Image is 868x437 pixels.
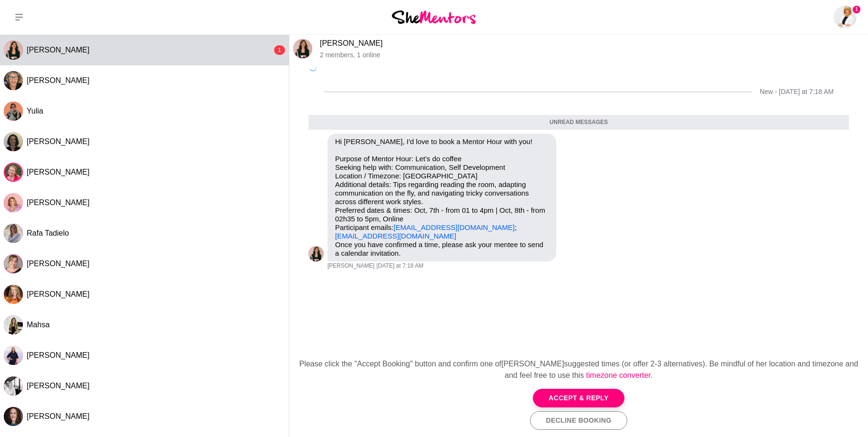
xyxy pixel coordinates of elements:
span: [PERSON_NAME] [27,76,90,84]
div: Julia Ridout [4,407,23,426]
p: 2 members , 1 online [320,51,864,59]
span: Rafa Tadielo [27,229,69,237]
img: V [4,193,23,212]
span: [PERSON_NAME] [27,382,90,390]
span: [PERSON_NAME] [27,168,90,176]
div: Yulia [4,102,23,121]
div: Unread messages [308,115,849,130]
img: J [4,407,23,426]
div: Laila Punj [4,132,23,151]
time: 2025-09-23T21:18:04.256Z [377,262,423,270]
img: D [4,346,23,365]
div: Ruth Slade [4,254,23,273]
img: M [293,39,312,58]
div: Mariana Queiroz [308,246,324,261]
img: M [4,41,23,60]
span: [PERSON_NAME] [27,412,90,420]
div: Vari McGaan [4,193,23,212]
div: Darby Lyndon [4,346,23,365]
span: [PERSON_NAME] [27,290,90,298]
span: Mahsa [27,321,50,329]
button: Decline Booking [530,411,627,430]
span: [PERSON_NAME] [327,262,375,270]
button: Accept & Reply [533,389,624,407]
div: Rafa Tadielo [4,224,23,243]
p: Once you have confirmed a time, please ask your mentee to send a calendar invitation. [335,240,549,258]
img: L [4,132,23,151]
span: [PERSON_NAME] [27,137,90,146]
span: [PERSON_NAME] [27,198,90,207]
div: Mariana Queiroz [293,39,312,58]
p: Hi [PERSON_NAME], I'd love to book a Mentor Hour with you! [335,137,549,146]
a: Kat Millar1 [834,6,857,29]
a: [PERSON_NAME] [320,39,383,47]
img: J [4,71,23,90]
div: Rebecca Frazer [4,163,23,182]
span: [PERSON_NAME] [27,46,90,54]
div: 1 [274,45,285,55]
div: Mahsa [4,315,23,334]
img: R [4,163,23,182]
p: Purpose of Mentor Hour: Let's do coffee Seeking help with: Communication, Self Development Locati... [335,155,549,240]
img: Y [4,102,23,121]
div: Sarah Cassells [4,376,23,395]
div: Jane [4,71,23,90]
span: Yulia [27,107,43,115]
img: R [4,224,23,243]
img: She Mentors Logo [392,10,476,23]
div: Mariana Queiroz [4,41,23,60]
span: [PERSON_NAME] [27,351,90,359]
img: M [4,285,23,304]
a: timezone converter. [586,371,653,379]
img: S [4,376,23,395]
span: 1 [853,6,860,13]
img: Kat Millar [834,6,857,29]
div: Miranda Bozic [4,285,23,304]
div: Please click the "Accept Booking" button and confirm one of [PERSON_NAME] suggested times (or off... [297,358,860,381]
img: R [4,254,23,273]
span: [PERSON_NAME] [27,260,90,268]
img: M [308,246,324,261]
img: M [4,315,23,334]
div: New - [DATE] at 7:18 AM [760,88,834,96]
a: [EMAIL_ADDRESS][DOMAIN_NAME] [394,223,515,231]
a: [EMAIL_ADDRESS][DOMAIN_NAME] [335,232,456,240]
